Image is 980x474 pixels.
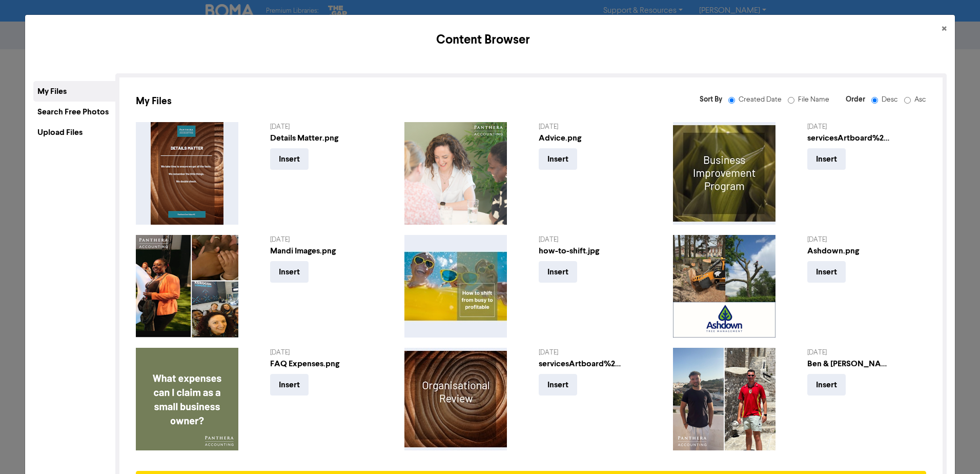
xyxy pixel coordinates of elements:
[807,261,846,283] button: Insert
[136,94,523,109] div: My Files
[270,348,389,358] div: [DATE]
[807,235,926,245] div: [DATE]
[539,374,577,396] button: Insert
[539,261,577,283] button: Insert
[904,97,911,104] input: Asc
[539,235,658,245] div: [DATE]
[933,15,955,44] button: Close
[942,22,947,37] span: ×
[539,148,577,170] button: Insert
[807,348,926,358] div: [DATE]
[700,95,722,104] span: Sort By
[33,122,115,143] div: Upload Files
[270,245,352,257] div: Mandi Images.png
[807,374,846,396] button: Insert
[807,148,846,170] button: Insert
[807,122,926,132] div: [DATE]
[539,348,658,358] div: [DATE]
[730,94,790,105] label: Created Date
[33,81,115,102] div: My Files
[807,245,889,257] div: Ashdown.png
[807,358,889,370] div: Ben & Sam.png
[873,94,906,105] label: Desc
[728,97,735,104] input: Created Date
[539,132,621,144] div: Advice.png
[270,122,389,132] div: [DATE]
[270,374,309,396] button: Insert
[929,425,980,474] iframe: Chat Widget
[270,235,389,245] div: [DATE]
[807,132,889,144] div: servicesArtboard%202-100.jpg
[539,245,621,257] div: how-to-shift.jpg
[788,97,794,104] input: File Name
[33,102,115,122] div: Search Free Photos
[846,95,865,104] span: Order
[270,132,352,144] div: Details Matter.png
[906,94,926,105] label: Asc
[270,358,352,370] div: FAQ Expenses.png
[790,94,829,105] label: File Name
[871,97,878,104] input: Desc
[539,122,658,132] div: [DATE]
[33,31,933,49] h5: Content Browser
[539,358,621,370] div: servicesArtboard%206-100.jpg
[270,261,309,283] button: Insert
[270,148,309,170] button: Insert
